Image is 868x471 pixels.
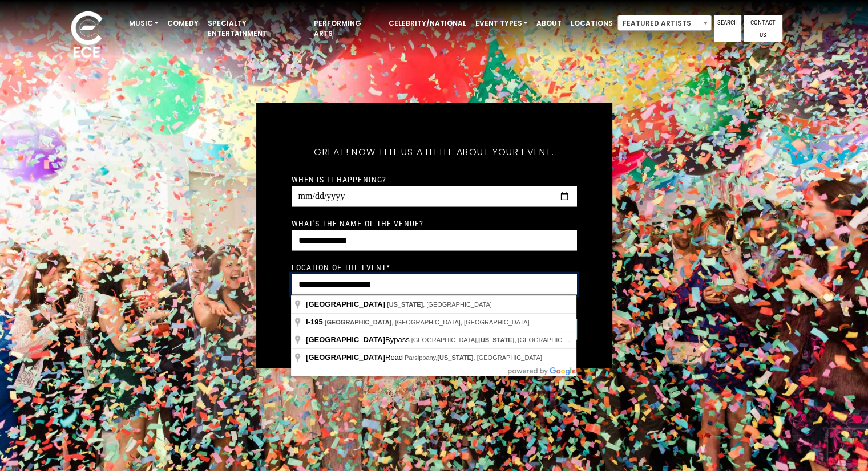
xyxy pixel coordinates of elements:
[292,262,391,273] label: Location of the event
[306,318,323,326] span: I-195
[744,15,782,42] a: Contact Us
[618,15,711,31] span: Featured Artists
[292,132,577,173] h5: Great! Now tell us a little about your event.
[325,319,392,326] span: [GEOGRAPHIC_DATA]
[387,301,492,308] span: , [GEOGRAPHIC_DATA]
[292,218,423,229] label: What's the name of the venue?
[437,354,473,361] span: [US_STATE]
[532,14,566,33] a: About
[306,353,385,362] span: [GEOGRAPHIC_DATA]
[384,14,471,33] a: Celebrity/National
[306,335,385,344] span: [GEOGRAPHIC_DATA]
[471,14,532,33] a: Event Types
[405,354,542,361] span: Parsippany, , [GEOGRAPHIC_DATA]
[387,301,423,308] span: [US_STATE]
[306,300,385,308] span: [GEOGRAPHIC_DATA]
[309,14,384,43] a: Performing Arts
[292,174,387,185] label: When is it happening?
[325,319,530,326] span: , [GEOGRAPHIC_DATA], [GEOGRAPHIC_DATA]
[58,8,115,63] img: ece_new_logo_whitev2-1.png
[566,14,617,33] a: Locations
[124,14,163,33] a: Music
[478,336,514,343] span: [US_STATE]
[203,14,309,43] a: Specialty Entertainment
[617,15,712,31] span: Featured Artists
[411,336,583,343] span: [GEOGRAPHIC_DATA], , [GEOGRAPHIC_DATA]
[306,353,405,362] span: Road
[714,15,741,42] a: Search
[163,14,203,33] a: Comedy
[306,335,411,344] span: Bypass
